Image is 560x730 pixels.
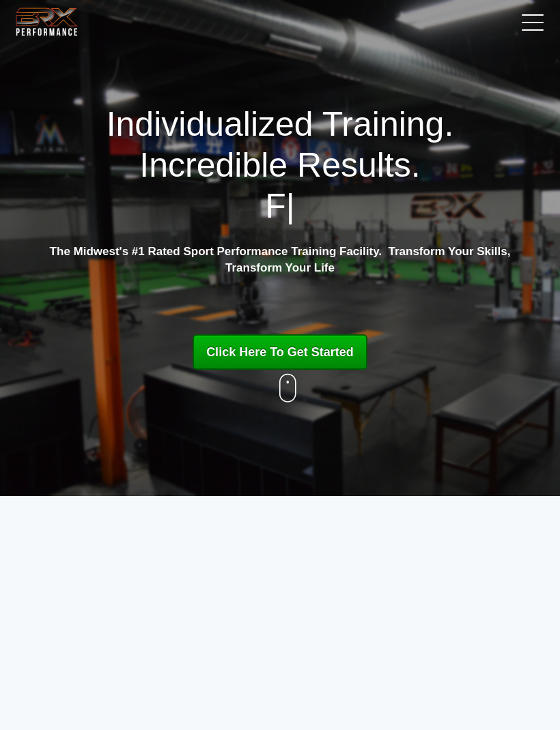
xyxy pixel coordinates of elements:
[286,187,295,225] span: |
[50,245,511,274] strong: The Midwest's #1 Rated Sport Performance Training Facility. Transform Your Skills, Transform Your...
[193,334,367,370] a: Click Here To Get Started
[206,345,354,359] span: Click Here To Get Started
[31,104,529,227] h1: Individualized Training. Incredible Results.
[265,187,286,225] span: F
[492,665,560,730] iframe: Chat Widget
[14,5,80,38] img: BRX Transparent Logo-2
